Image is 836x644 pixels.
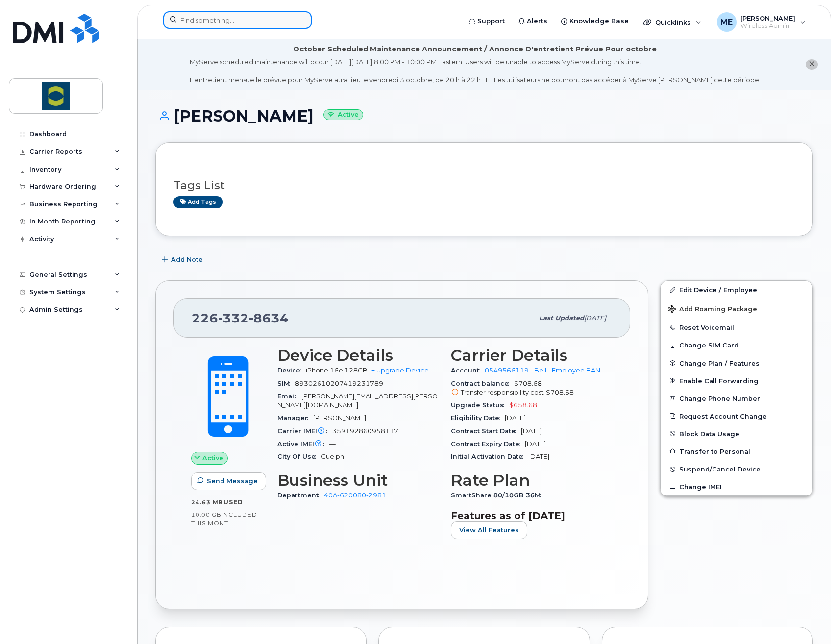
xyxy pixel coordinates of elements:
[277,453,321,460] span: City Of Use
[173,196,223,208] a: Add tags
[661,372,812,390] button: Enable Call Forwarding
[277,471,439,489] h3: Business Unit
[313,414,366,421] span: [PERSON_NAME]
[249,311,289,325] span: 8634
[661,354,812,372] button: Change Plan / Features
[661,478,812,495] button: Change IMEI
[451,427,521,435] span: Contract Start Date
[277,492,324,499] span: Department
[371,367,429,374] a: + Upgrade Device
[661,443,812,460] button: Transfer to Personal
[323,109,363,121] small: Active
[661,336,812,354] button: Change SIM Card
[661,281,812,298] a: Edit Device / Employee
[451,347,613,364] h3: Carrier Details
[485,367,600,374] a: 0549566119 - Bell - Employee BAN
[207,476,258,486] span: Send Message
[202,453,223,463] span: Active
[451,471,613,489] h3: Rate Plan
[171,255,203,264] span: Add Note
[306,367,368,374] span: iPhone 16e 128GB
[528,453,549,460] span: [DATE]
[661,407,812,425] button: Request Account Change
[806,59,818,70] button: close notification
[451,440,525,447] span: Contract Expiry Date
[451,492,546,499] span: SmartShare 80/10GB 36M
[155,251,211,269] button: Add Note
[277,440,329,447] span: Active IMEI
[459,525,519,535] span: View All Features
[329,440,336,447] span: —
[191,472,266,490] button: Send Message
[191,511,257,527] span: included this month
[191,511,221,518] span: 10.00 GB
[173,179,795,192] h3: Tags List
[451,510,613,521] h3: Features as of [DATE]
[155,107,813,124] h1: [PERSON_NAME]
[525,440,546,447] span: [DATE]
[277,393,438,409] span: [PERSON_NAME][EMAIL_ADDRESS][PERSON_NAME][DOMAIN_NAME]
[451,414,505,421] span: Eligibility Date
[277,347,439,364] h3: Device Details
[277,380,295,387] span: SIM
[505,414,526,421] span: [DATE]
[451,401,509,409] span: Upgrade Status
[451,521,527,539] button: View All Features
[451,380,613,397] span: $708.68
[679,359,760,367] span: Change Plan / Features
[461,389,544,396] span: Transfer responsibility cost
[324,492,386,499] a: 40A-620080-2981
[451,380,514,387] span: Contract balance
[679,377,759,384] span: Enable Call Forwarding
[584,314,606,322] span: [DATE]
[509,401,537,409] span: $658.68
[321,453,344,460] span: Guelph
[218,311,249,325] span: 332
[223,498,243,506] span: used
[295,380,383,387] span: 89302610207419231789
[661,298,812,319] button: Add Roaming Package
[668,305,757,315] span: Add Roaming Package
[277,427,332,435] span: Carrier IMEI
[546,389,574,396] span: $708.68
[451,453,528,460] span: Initial Activation Date
[190,57,761,85] div: MyServe scheduled maintenance will occur [DATE][DATE] 8:00 PM - 10:00 PM Eastern. Users will be u...
[679,466,761,473] span: Suspend/Cancel Device
[661,319,812,336] button: Reset Voicemail
[340,492,386,499] avayaelement: 620080-2981
[661,390,812,407] button: Change Phone Number
[521,427,542,435] span: [DATE]
[293,44,657,54] div: October Scheduled Maintenance Announcement / Annonce D'entretient Prévue Pour octobre
[539,314,584,322] span: Last updated
[192,311,289,325] span: 226
[277,367,306,374] span: Device
[277,393,301,400] span: Email
[661,460,812,478] button: Suspend/Cancel Device
[191,499,223,506] span: 24.63 MB
[332,427,398,435] span: 359192860958117
[451,367,485,374] span: Account
[661,425,812,443] button: Block Data Usage
[277,414,313,421] span: Manager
